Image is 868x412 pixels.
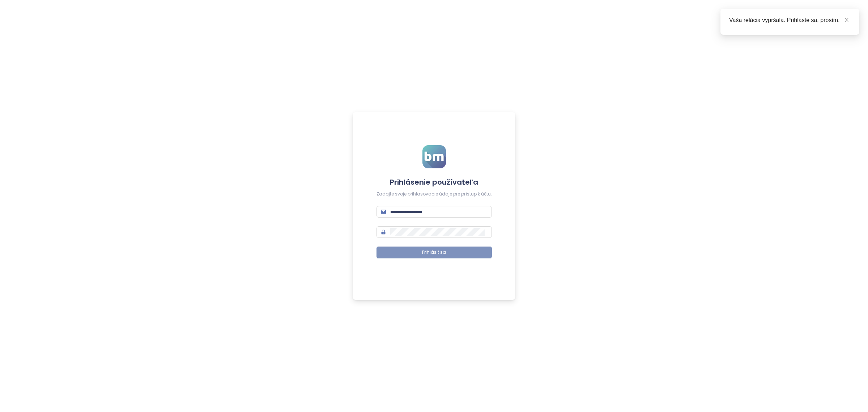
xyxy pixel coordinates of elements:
[844,17,849,22] span: close
[381,230,386,235] span: lock
[422,145,446,168] img: logo
[376,247,492,258] button: Prihlásiť sa
[381,209,386,214] span: mail
[422,249,446,256] span: Prihlásiť sa
[376,191,492,198] div: Zadajte svoje prihlasovacie údaje pre prístup k účtu.
[376,177,492,187] h4: Prihlásenie používateľa
[729,16,851,25] div: Vaša relácia vypršala. Prihláste sa, prosím.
